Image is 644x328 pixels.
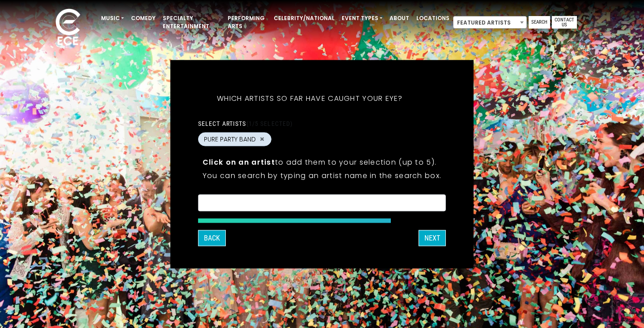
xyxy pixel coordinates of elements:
span: (1/5 selected) [246,120,293,127]
a: Comedy [127,11,159,26]
textarea: Search [204,200,440,208]
a: Performing Arts [224,11,270,34]
a: Locations [413,11,453,26]
span: PURE PARTY BAND [204,134,256,144]
button: Back [198,230,226,246]
span: Featured Artists [453,17,526,29]
img: ece_new_logo_whitev2-1.png [46,6,90,50]
p: to add them to your selection (up to 5). [203,156,441,167]
a: Specialty Entertainment [159,11,224,34]
a: Celebrity/National [270,11,338,26]
a: About [386,11,413,26]
p: You can search by typing an artist name in the search box. [203,170,441,181]
button: Remove PURE PARTY BAND [258,135,266,143]
a: Music [97,11,127,26]
a: Search [529,16,550,29]
button: Next [419,230,446,246]
a: Event Types [338,11,386,26]
label: Select artists [198,119,292,127]
span: Featured Artists [453,16,527,29]
strong: Click on an artist [203,157,275,167]
a: Contact Us [552,16,577,29]
h5: Which artists so far have caught your eye? [198,82,422,114]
